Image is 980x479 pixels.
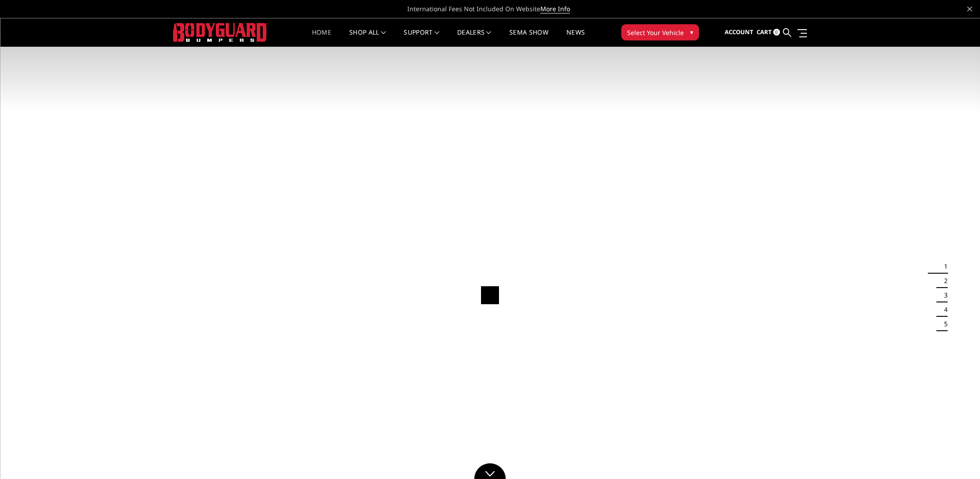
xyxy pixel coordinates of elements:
[939,274,948,288] button: 2 of 5
[773,29,780,35] span: 0
[566,29,585,47] a: News
[939,288,948,302] button: 3 of 5
[757,28,772,36] span: Cart
[509,29,548,47] a: SEMA Show
[173,23,267,41] img: BODYGUARD BUMPERS
[690,27,693,37] span: ▾
[939,317,948,331] button: 5 of 5
[621,24,699,40] button: Select Your Vehicle
[939,259,948,274] button: 1 of 5
[939,302,948,317] button: 4 of 5
[457,29,491,47] a: Dealers
[540,4,570,13] a: More Info
[349,29,386,47] a: shop all
[312,29,331,47] a: Home
[474,463,506,479] a: Click to Down
[404,29,439,47] a: Support
[627,28,684,37] span: Select Your Vehicle
[757,20,780,44] a: Cart 0
[725,28,753,36] span: Account
[725,20,753,44] a: Account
